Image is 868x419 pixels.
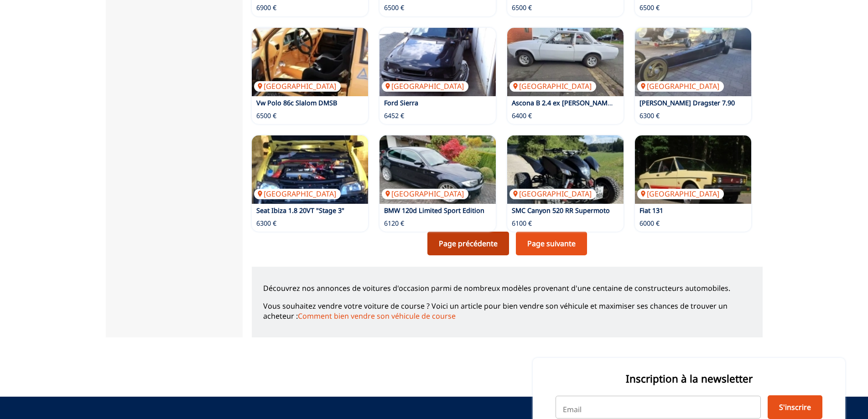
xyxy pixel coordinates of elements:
[512,219,532,228] p: 6100 €
[427,232,509,255] a: Page précédente
[252,28,368,96] a: Vw Polo 86c Slalom DMSB[GEOGRAPHIC_DATA]
[379,135,496,204] a: BMW 120d Limited Sport Edition[GEOGRAPHIC_DATA]
[639,206,663,215] a: Fiat 131
[254,81,341,91] p: [GEOGRAPHIC_DATA]
[256,206,344,215] a: Seat Ibiza 1.8 20VT "Stage 3"
[512,206,610,215] a: SMC Canyon 520 RR Supermoto
[379,28,496,96] img: Ford Sierra
[382,189,468,199] p: [GEOGRAPHIC_DATA]
[384,98,418,107] a: Ford Sierra
[556,396,761,419] input: Email
[635,28,751,96] img: Mike Boss JR Dragster 7.90
[635,28,751,96] a: Mike Boss JR Dragster 7.90[GEOGRAPHIC_DATA]
[379,28,496,96] a: Ford Sierra[GEOGRAPHIC_DATA]
[256,3,276,12] p: 6900 €
[384,219,404,228] p: 6120 €
[507,28,624,96] a: Ascona B 2.4 ex Brusch Aufbau[GEOGRAPHIC_DATA]
[768,395,822,419] button: S'inscrire
[507,135,624,204] img: SMC Canyon 520 RR Supermoto
[512,98,638,107] a: Ascona B 2.4 ex [PERSON_NAME] Aufbau
[509,81,596,91] p: [GEOGRAPHIC_DATA]
[516,232,587,255] a: Page suivante
[639,219,660,228] p: 6000 €
[384,206,484,215] a: BMW 120d Limited Sport Edition
[635,135,751,204] a: Fiat 131[GEOGRAPHIC_DATA]
[256,111,276,120] p: 6500 €
[252,135,368,204] img: Seat Ibiza 1.8 20VT "Stage 3"
[556,372,822,386] p: Inscription à la newsletter
[639,98,735,107] a: [PERSON_NAME] Dragster 7.90
[384,111,404,120] p: 6452 €
[512,111,532,120] p: 6400 €
[384,3,404,12] p: 6500 €
[256,98,337,107] a: Vw Polo 86c Slalom DMSB
[263,301,751,321] p: Vous souhaitez vendre votre voiture de course ? Voici un article pour bien vendre son véhicule et...
[263,283,751,293] p: Découvrez nos annonces de voitures d'occasion parmi de nombreux modèles provenant d'une centaine ...
[635,135,751,204] img: Fiat 131
[507,135,624,204] a: SMC Canyon 520 RR Supermoto[GEOGRAPHIC_DATA]
[639,111,660,120] p: 6300 €
[507,28,624,96] img: Ascona B 2.4 ex Brusch Aufbau
[379,135,496,204] img: BMW 120d Limited Sport Edition
[254,189,341,199] p: [GEOGRAPHIC_DATA]
[298,311,456,321] a: Comment bien vendre son véhicule de course
[509,189,596,199] p: [GEOGRAPHIC_DATA]
[637,81,724,91] p: [GEOGRAPHIC_DATA]
[382,81,468,91] p: [GEOGRAPHIC_DATA]
[512,3,532,12] p: 6500 €
[252,135,368,204] a: Seat Ibiza 1.8 20VT "Stage 3"[GEOGRAPHIC_DATA]
[256,219,276,228] p: 6300 €
[639,3,660,12] p: 6500 €
[252,28,368,96] img: Vw Polo 86c Slalom DMSB
[637,189,724,199] p: [GEOGRAPHIC_DATA]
